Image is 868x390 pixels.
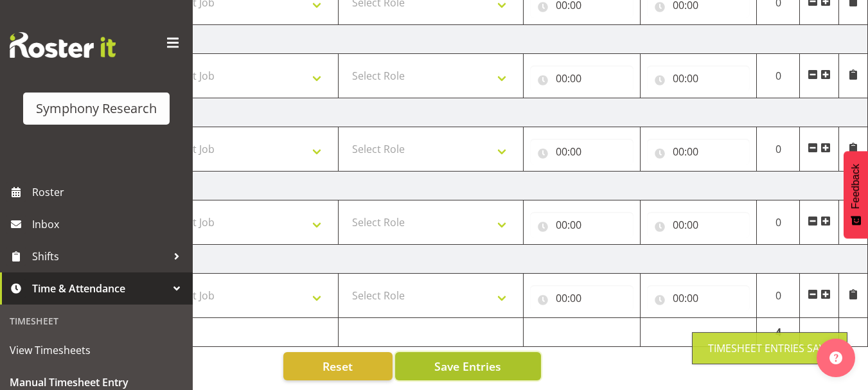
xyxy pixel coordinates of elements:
[530,139,633,164] input: Click to select...
[829,351,842,364] img: help-xxl-2.png
[757,127,800,172] td: 0
[757,54,800,98] td: 0
[3,308,190,334] div: Timesheet
[323,358,353,375] span: Reset
[850,164,862,209] span: Feedback
[3,334,190,366] a: View Timesheets
[36,99,157,118] div: Symphony Research
[10,32,116,58] img: Rosterit website logo
[10,341,183,360] span: View Timesheets
[708,341,831,356] div: Timesheet Entries Save
[530,212,633,238] input: Click to select...
[32,215,186,234] span: Inbox
[32,279,167,298] span: Time & Attendance
[647,285,750,311] input: Click to select...
[757,200,800,245] td: 0
[647,139,750,164] input: Click to select...
[530,285,633,311] input: Click to select...
[757,318,800,347] td: 4
[32,247,167,266] span: Shifts
[32,182,186,202] span: Roster
[757,274,800,318] td: 0
[395,352,541,380] button: Save Entries
[434,358,501,375] span: Save Entries
[283,352,393,380] button: Reset
[530,66,633,91] input: Click to select...
[844,151,868,238] button: Feedback - Show survey
[647,66,750,91] input: Click to select...
[647,212,750,238] input: Click to select...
